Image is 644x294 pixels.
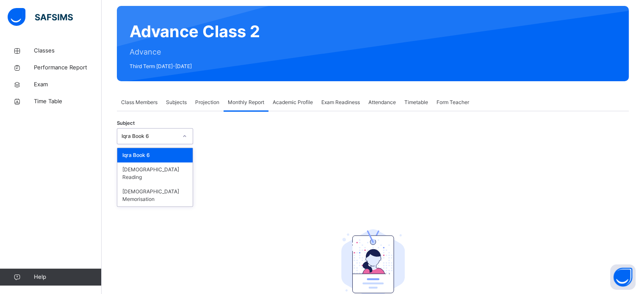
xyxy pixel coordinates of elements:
[368,99,396,106] span: Attendance
[34,63,102,72] span: Performance Report
[117,162,193,184] div: [DEMOGRAPHIC_DATA] Reading
[117,184,193,206] div: [DEMOGRAPHIC_DATA] Memorisation
[610,264,636,290] button: Open asap
[8,8,73,26] img: safsims
[34,273,101,281] span: Help
[166,99,187,106] span: Subjects
[321,99,360,106] span: Exam Readiness
[122,132,177,140] div: Iqra Book 6
[34,80,102,89] span: Exam
[34,47,102,55] span: Classes
[228,99,264,106] span: Monthly Report
[437,99,469,106] span: Form Teacher
[117,120,135,127] span: Subject
[117,148,193,162] div: Iqra Book 6
[121,99,158,106] span: Class Members
[404,99,428,106] span: Timetable
[34,97,102,106] span: Time Table
[195,99,219,106] span: Projection
[273,99,313,106] span: Academic Profile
